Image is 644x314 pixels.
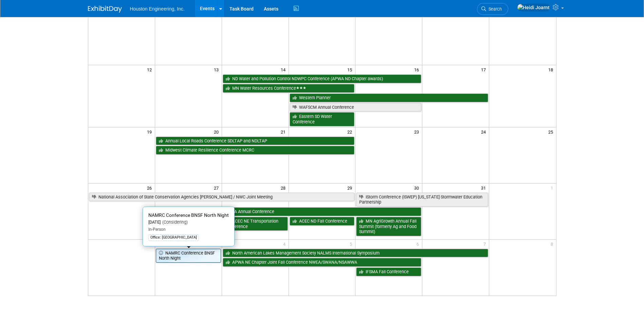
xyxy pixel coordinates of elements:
[223,249,488,258] a: North American Lakes Management Society NALMS International Symposium
[290,93,489,102] a: Western Planner
[347,184,355,192] span: 29
[480,184,489,192] span: 31
[223,74,422,83] a: ND Water and Pollution Control NDWPC Conference (APWA ND Chapter awards)
[148,227,166,232] span: In-Person
[413,127,422,136] span: 23
[356,193,488,207] a: IStorm Conference (ISWEP) [US_STATE] Stormwater Education Partnership
[290,103,422,112] a: WAFSCM Annual Conference
[280,65,289,74] span: 14
[347,127,355,136] span: 22
[148,212,229,218] span: NAMRC Conference BNSF North Night
[130,6,185,12] span: Houston Engineering, Inc.
[148,234,199,241] div: Office: [GEOGRAPHIC_DATA]
[223,217,288,231] a: ACEC NE Transportation Conference
[356,217,421,236] a: MN AgriGrowth Annual Fall Summit (formerly Ag and Food Summit)
[161,220,188,225] span: (Considering)
[146,184,155,192] span: 26
[89,193,355,202] a: National Association of State Conservation Agencies [PERSON_NAME] / NWC Joint Meeting
[146,127,155,136] span: 19
[349,240,355,248] span: 5
[213,127,222,136] span: 20
[156,249,221,263] a: NAMRC Conference BNSF North Night
[347,65,355,74] span: 15
[548,127,556,136] span: 25
[483,240,489,248] span: 7
[156,146,355,155] a: Midwest Climate Resilience Conference MCRC
[223,84,355,93] a: MN Water Resources Conference
[550,240,556,248] span: 8
[290,217,355,226] a: ACEC ND Fall Conference
[517,4,550,11] img: Heidi Joarnt
[280,127,289,136] span: 21
[223,258,422,267] a: APWA NE Chapter Joint Fall Conference NWEA/SWANA/NSAWWA
[480,65,489,74] span: 17
[548,65,556,74] span: 18
[550,184,556,192] span: 1
[290,112,355,126] a: Eastern SD Water Conference
[282,240,289,248] span: 4
[413,65,422,74] span: 16
[148,220,229,225] div: [DATE]
[280,184,289,192] span: 28
[356,267,421,276] a: IFSMA Fall Conference
[477,3,508,15] a: Search
[156,207,421,216] a: MN Rec and Parks Association MRPA Annual Conference
[416,240,422,248] span: 6
[413,184,422,192] span: 30
[88,6,122,13] img: ExhibitDay
[480,127,489,136] span: 24
[486,6,502,12] span: Search
[213,184,222,192] span: 27
[156,137,355,145] a: Annual Local Roads Conference SDLTAP and NDLTAP
[213,65,222,74] span: 13
[146,65,155,74] span: 12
